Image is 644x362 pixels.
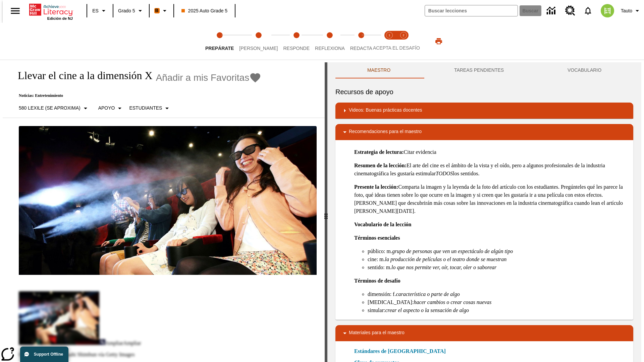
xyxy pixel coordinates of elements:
strong: Términos esenciales [354,235,400,241]
strong: Términos de desafío [354,278,400,284]
strong: Vocabulario de la lección [354,222,412,227]
span: Prepárate [205,46,234,51]
button: Imprimir [428,35,449,47]
p: Comparta la imagen y la leyenda de la foto del artículo con los estudiantes. Pregúnteles qué les ... [354,183,628,215]
div: Portada [29,2,73,20]
em: hacer cambios o crear cosas nuevas [414,299,491,305]
li: simular: [368,306,628,314]
button: Añadir a mis Favoritas - Llevar el cine a la dimensión X [156,72,262,83]
li: cine: m. [368,255,628,263]
img: avatar image [601,4,614,17]
a: Notificaciones [579,2,597,19]
button: Seleccione Lexile, 580 Lexile (Se aproxima) [16,102,92,114]
span: B [155,6,159,15]
strong: Estrategia de lectura: [354,149,404,155]
span: Responde [283,46,310,51]
p: 580 Lexile (Se aproxima) [19,105,80,112]
button: Redacta step 5 of 5 [345,23,378,60]
li: [MEDICAL_DATA]: [368,298,628,306]
h6: Recursos de apoyo [335,86,633,97]
em: crear el aspecto o la sensación de algo [385,307,469,313]
button: Grado: Grado 5, Elige un grado [115,5,147,17]
button: Lee step 2 of 5 [234,23,283,60]
li: público: m. [368,247,628,255]
em: característica o parte de algo [396,291,460,297]
button: Perfil/Configuración [618,5,644,17]
a: Centro de recursos, Se abrirá en una pestaña nueva. [561,2,579,20]
strong: Presente la lección [354,184,396,190]
button: Responde step 3 of 5 [278,23,315,60]
span: ES [92,7,99,14]
button: Acepta el desafío contesta step 2 of 2 [394,23,413,60]
button: Prepárate step 1 of 5 [200,23,239,60]
span: Añadir a mis Favoritas [156,72,250,83]
em: lo que nos permite ver, oír, tocar, oler o saborear [391,264,496,270]
a: Estándares de [GEOGRAPHIC_DATA] [354,347,450,355]
text: 1 [388,34,390,37]
span: Grado 5 [118,7,135,14]
p: Apoyo [98,105,115,112]
p: Citar evidencia [354,148,628,156]
div: Recomendaciones para el maestro [335,124,633,140]
button: VOCABULARIO [536,62,633,78]
div: Materiales para el maestro [335,325,633,341]
h1: Llevar el cine a la dimensión X [11,69,153,82]
span: ACEPTA EL DESAFÍO [373,45,420,51]
li: sentido: m. [368,263,628,271]
span: Redacta [350,46,372,51]
li: dimensión: f. [368,290,628,298]
input: Buscar campo [425,5,518,16]
span: Tauto [621,7,632,14]
img: El panel situado frente a los asientos rocía con agua nebulizada al feliz público en un cine equi... [19,126,317,275]
button: Support Offline [20,347,68,362]
p: El arte del cine es el ámbito de la vista y el oído, pero a algunos profesionales de la industria... [354,162,628,178]
div: activity [327,62,641,362]
button: Abrir el menú lateral [5,1,25,21]
p: Estudiantes [129,105,162,112]
p: Materiales para el maestro [349,329,405,337]
div: Videos: Buenas prácticas docentes [335,103,633,119]
button: Lenguaje: ES, Selecciona un idioma [89,5,111,17]
span: [PERSON_NAME] [239,46,278,51]
p: Recomendaciones para el maestro [349,128,422,136]
text: 2 [402,34,404,37]
em: TODOS [436,171,453,176]
a: Centro de información [543,2,561,20]
em: la producción de películas o el teatro donde se muestran [385,256,507,262]
div: reading [3,62,325,359]
p: Noticias: Entretenimiento [11,93,261,98]
button: TAREAS PENDIENTES [422,62,536,78]
em: grupo de personas que ven un espectáculo de algún tipo [392,248,513,254]
button: Maestro [335,62,422,78]
button: Seleccionar estudiante [126,102,174,114]
span: 2025 Auto Grade 5 [181,7,228,14]
span: Reflexiona [315,46,345,51]
button: Boost El color de la clase es anaranjado. Cambiar el color de la clase. [152,5,171,17]
span: Edición de NJ [47,16,73,20]
strong: Resumen de la lección: [354,163,407,168]
button: Tipo de apoyo, Apoyo [96,102,127,114]
div: Instructional Panel Tabs [335,62,633,78]
button: Acepta el desafío lee step 1 of 2 [380,23,399,60]
strong: : [396,184,398,190]
button: Escoja un nuevo avatar [597,2,618,19]
span: Support Offline [34,352,63,357]
p: Videos: Buenas prácticas docentes [349,107,422,115]
div: Pulsa la tecla de intro o la barra espaciadora y luego presiona las flechas de derecha e izquierd... [325,62,327,362]
button: Reflexiona step 4 of 5 [310,23,350,60]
